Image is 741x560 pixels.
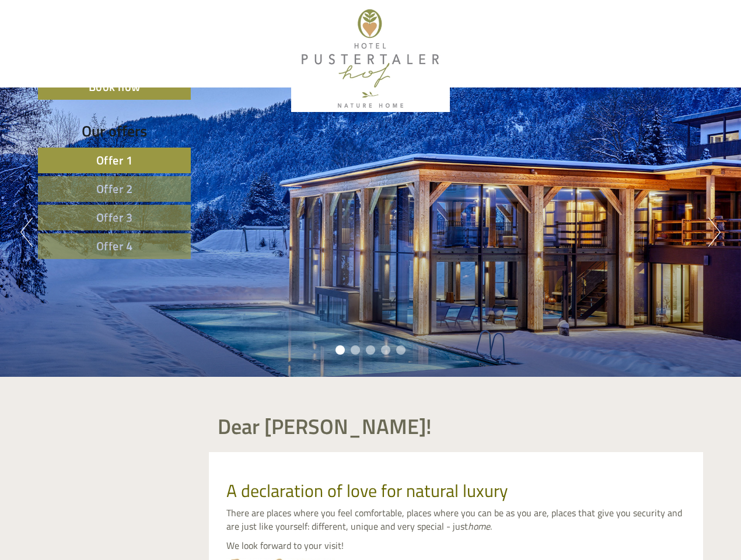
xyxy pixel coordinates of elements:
h1: Dear [PERSON_NAME]! [218,415,432,438]
span: A declaration of love for natural luxury [226,477,508,504]
span: Offer 2 [96,180,133,198]
span: Offer 4 [96,237,133,255]
em: home [468,519,490,533]
p: There are places where you feel comfortable, places where you can be as you are, places that give... [226,506,686,533]
div: Our offers [38,120,191,142]
span: Offer 1 [96,151,133,169]
button: Next [708,218,721,247]
p: We look forward to your visit! [226,539,686,552]
button: Previous [20,218,33,247]
span: Offer 3 [96,208,133,226]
